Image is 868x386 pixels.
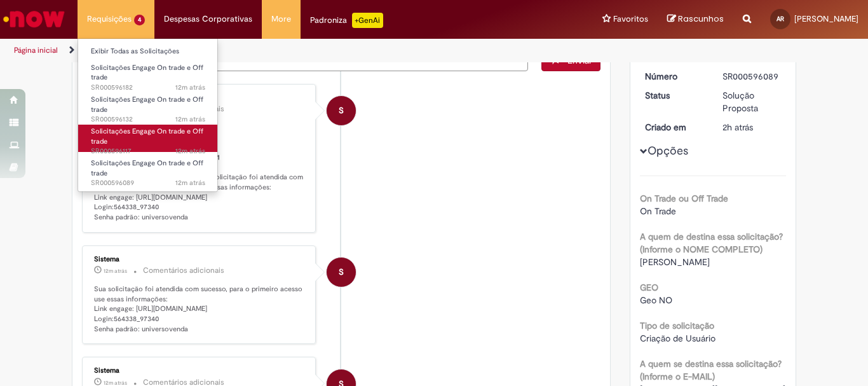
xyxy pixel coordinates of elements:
[1,6,67,32] img: ServiceNow
[164,13,252,25] span: Despesas Corporativas
[678,13,724,25] span: Rascunhos
[567,55,592,66] span: Enviar
[640,282,658,293] b: GEO
[134,15,145,25] span: 4
[339,257,344,287] span: S
[722,89,782,114] div: Solução Proposta
[175,83,205,92] span: 12m atrás
[640,231,783,255] b: A quem de destina essa solicitação? (Informe o NOME COMPLETO)
[104,267,127,275] span: 12m atrás
[175,178,205,188] span: 12m atrás
[722,121,782,134] div: 01/10/2025 09:06:10
[91,146,205,156] span: SR000596117
[640,333,715,344] span: Criação de Usuário
[776,15,784,23] span: AR
[143,265,224,276] small: Comentários adicionais
[722,121,753,133] time: 01/10/2025 09:06:10
[175,146,205,156] time: 01/10/2025 11:03:51
[310,13,383,28] div: Padroniza
[10,39,569,62] ul: Trilhas de página
[635,89,714,102] dt: Status
[327,258,356,287] div: System
[327,96,356,125] div: System
[175,83,205,92] time: 01/10/2025 11:04:02
[352,13,383,28] p: +GenAi
[722,70,782,83] div: SR000596089
[613,13,648,25] span: Favoritos
[635,121,714,134] dt: Criado em
[78,125,218,152] a: Aberto SR000596117 : Solicitações Engage On trade e Off trade
[91,178,205,188] span: SR000596089
[94,367,306,375] div: Sistema
[175,178,205,188] time: 01/10/2025 11:03:49
[91,95,203,114] span: Solicitações Engage On trade e Off trade
[640,256,710,268] span: [PERSON_NAME]
[271,13,291,25] span: More
[94,256,306,263] div: Sistema
[78,156,218,184] a: Aberto SR000596089 : Solicitações Engage On trade e Off trade
[640,193,728,204] b: On Trade ou Off Trade
[640,205,676,217] span: On Trade
[640,294,672,306] span: Geo NO
[78,61,218,88] a: Aberto SR000596182 : Solicitações Engage On trade e Off trade
[104,267,127,275] time: 01/10/2025 11:03:49
[175,114,205,124] span: 12m atrás
[91,114,205,125] span: SR000596132
[640,320,714,331] b: Tipo de solicitação
[91,63,203,83] span: Solicitações Engage On trade e Off trade
[91,83,205,93] span: SR000596182
[14,45,58,55] a: Página inicial
[175,146,205,156] span: 12m atrás
[91,127,203,146] span: Solicitações Engage On trade e Off trade
[78,93,218,120] a: Aberto SR000596132 : Solicitações Engage On trade e Off trade
[640,358,782,382] b: A quem se destina essa solicitação? (Informe o E-MAIL)
[87,13,132,25] span: Requisições
[78,45,218,59] a: Exibir Todas as Solicitações
[78,38,218,192] ul: Requisições
[91,158,203,178] span: Solicitações Engage On trade e Off trade
[667,13,724,25] a: Rascunhos
[339,95,344,126] span: S
[794,13,858,24] span: [PERSON_NAME]
[94,284,306,334] p: Sua solicitação foi atendida com sucesso, para o primeiro acesso use essas informações: Link enga...
[722,121,753,133] span: 2h atrás
[635,70,714,83] dt: Número
[175,114,205,124] time: 01/10/2025 11:03:57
